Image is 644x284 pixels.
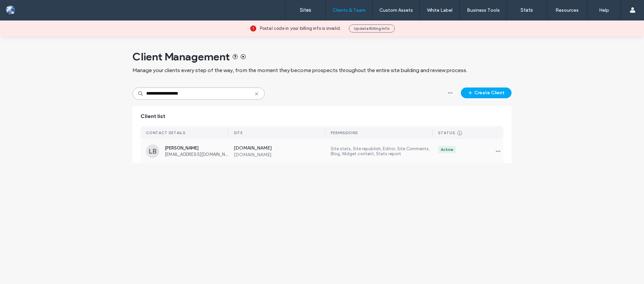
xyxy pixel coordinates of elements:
[379,7,413,13] label: Custom Assets
[234,145,326,152] label: [DOMAIN_NAME]
[555,7,579,13] label: Resources
[165,152,228,157] span: [EMAIL_ADDRESS][DOMAIN_NAME]
[165,146,228,151] span: [PERSON_NAME]
[441,147,453,153] div: Active
[331,146,433,156] label: Site stats, Site republish, Editor, Site Comments, Blog, Widget content, Stats report
[146,145,159,158] div: LB
[427,7,452,13] label: White Label
[141,139,503,163] a: LB[PERSON_NAME][EMAIL_ADDRESS][DOMAIN_NAME][DOMAIN_NAME][DOMAIN_NAME]Site stats, Site republish, ...
[599,7,609,13] label: Help
[15,5,29,11] span: Help
[331,130,358,135] div: PERMISSIONS
[146,130,185,135] div: CONTACT DETAILS
[438,130,455,135] div: STATUS
[234,130,243,135] div: SITE
[349,24,395,33] button: Update Billing Info
[260,25,341,32] span: Postal code in your billing info is invalid.
[132,50,230,63] span: Client Management
[234,152,326,158] label: [DOMAIN_NAME]
[467,7,500,13] label: Business Tools
[132,67,467,74] span: Manage your clients every step of the way, from the moment they become prospects throughout the e...
[521,7,533,13] label: Stats
[332,7,366,13] label: Clients & Team
[141,113,165,120] span: Client list
[300,7,311,13] label: Sites
[461,88,512,98] button: Create Client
